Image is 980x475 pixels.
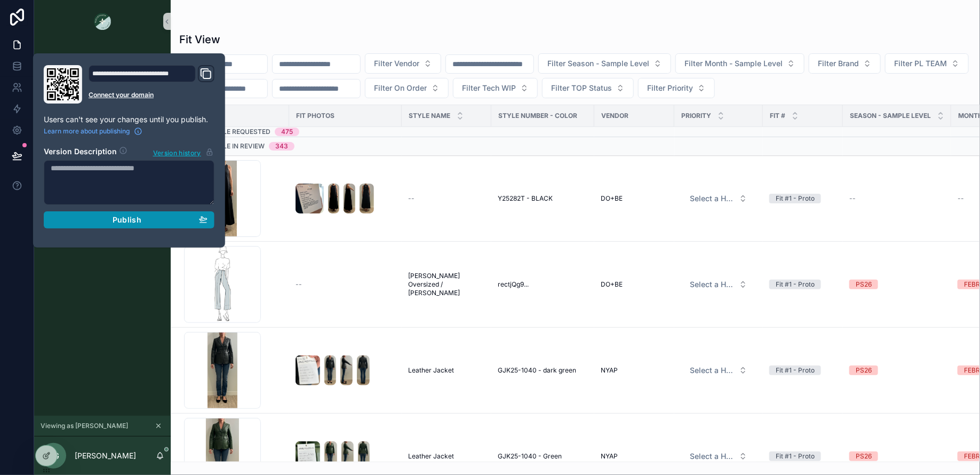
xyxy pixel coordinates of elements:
button: Select Button [453,78,538,98]
span: Filter Brand [818,58,859,69]
h1: Fit View [179,32,220,47]
a: Screenshot-2025-08-29-at-8.53.13-AM.pngScreenshot-2025-08-29-at-8.53.16-AM.pngScreenshot-2025-08-... [296,441,395,471]
a: NYAP [601,452,668,461]
button: Version history [153,146,214,158]
span: GJK25-1040 - dark green [498,366,576,375]
span: Filter Month - Sample Level [684,58,783,69]
img: App logo [94,13,111,30]
span: DO+BE [601,280,623,289]
div: Fit #1 - Proto [776,280,815,289]
span: -- [296,280,302,289]
a: Select Button [681,360,756,381]
span: Leather Jacket [408,366,454,375]
a: -- [408,194,485,203]
span: Vendor [601,112,628,120]
span: Fit Photos [296,112,334,120]
img: Screenshot-2025-08-29-at-8.53.19-AM.png [341,441,354,471]
button: Select Button [638,78,715,98]
span: Leather Jacket [408,452,454,461]
span: NYAP [601,366,618,375]
a: Select Button [681,446,756,466]
span: DO+BE [601,194,623,203]
img: Screenshot-2025-08-29-at-8.53.13-AM.png [296,441,320,471]
img: Screenshot-2025-08-29-at-8.53.07-AM.png [357,355,369,385]
a: -- [296,280,395,289]
span: Publish [113,215,141,225]
a: Fit #1 - Proto [769,452,836,461]
button: Select Button [681,189,756,208]
img: Screenshot-2025-08-29-at-8.53.21-AM.png [358,441,370,471]
a: -- [849,194,945,203]
span: Filter PL TEAM [894,58,947,69]
span: GJK25-1040 - Green [498,452,562,461]
a: Leather Jacket [408,452,485,461]
div: scrollable content [34,43,171,233]
a: PS26 [849,366,945,375]
div: Fit #1 - Proto [776,452,815,461]
a: Y25282T - BLACK [498,194,588,203]
span: Fit # [770,112,785,120]
span: -- [849,194,856,203]
button: Select Button [681,275,756,294]
a: Style View [41,50,164,69]
span: Filter Tech WIP [462,83,516,93]
button: Select Button [365,53,441,74]
p: [PERSON_NAME] [75,450,136,461]
a: DO+BE [601,194,668,203]
span: Select a HP FIT LEVEL [690,365,735,376]
button: Select Button [538,53,671,74]
button: Select Button [885,53,969,74]
span: Version history [153,147,201,157]
span: Season - Sample Level [850,112,931,120]
a: GJK25-1040 - Green [498,452,588,461]
div: PS26 [856,366,872,375]
img: Screenshot-2025-08-29-at-8.53.01-AM.png [324,355,336,385]
div: 475 [281,128,293,136]
a: PS26 [849,452,945,461]
span: -- [958,194,964,203]
div: 343 [275,142,288,151]
img: Screenshot-2025-08-29-at-8.53.16-AM.png [324,441,337,471]
a: Select Button [681,188,756,209]
a: Fit #1 - Proto [769,194,836,203]
button: Select Button [675,53,804,74]
a: Fit #1 - Proto [769,366,836,375]
img: Screenshot-2025-08-28-at-2.47.11-PM.png [360,184,374,213]
a: Learn more about publishing [44,127,142,136]
a: Connect your domain [89,91,214,99]
p: Users can't see your changes until you publish. [44,114,214,125]
span: STYLE NAME [409,112,450,120]
span: Learn more about publishing [44,127,130,136]
span: Sample In Review [204,142,265,151]
div: Fit #1 - Proto [776,366,815,375]
span: Y25282T - BLACK [498,194,553,203]
span: NYAP [601,452,618,461]
span: rectjQg9... [498,280,529,289]
span: Select a HP FIT LEVEL [690,193,735,204]
a: Leather Jacket [408,366,485,375]
img: Screenshot-2025-08-29-at-8.52.58-AM.png [296,355,320,385]
a: DO+BE [601,280,668,289]
img: Screenshot-2025-08-28-at-2.47.08-PM.png [344,184,355,213]
h2: Version Description [44,146,117,158]
a: Screenshot-2025-08-28-at-2.47.03-PM.pngScreenshot-2025-08-28-at-2.47.06-PM.pngScreenshot-2025-08-... [296,184,395,213]
span: Style Number - Color [498,112,577,120]
div: PS26 [856,452,872,461]
button: Publish [44,211,214,228]
img: Screenshot-2025-08-28-at-2.47.03-PM.png [296,184,324,213]
div: Domain and Custom Link [89,65,214,104]
button: Select Button [681,447,756,466]
a: [PERSON_NAME] Oversized / [PERSON_NAME] [408,272,485,297]
span: Filter TOP Status [551,83,612,93]
div: PS26 [856,280,872,289]
span: Filter Vendor [374,58,419,69]
a: Fit #1 - Proto [769,280,836,289]
a: Select Button [681,274,756,295]
span: PRIORITY [681,112,711,120]
button: Select Button [365,78,449,98]
button: Select Button [542,78,634,98]
button: Select Button [809,53,881,74]
span: Filter On Order [374,83,427,93]
span: Select a HP FIT LEVEL [690,451,735,462]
